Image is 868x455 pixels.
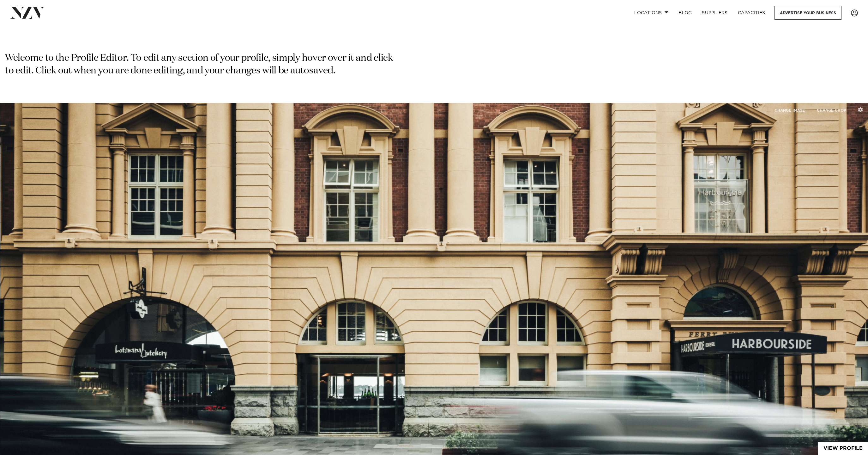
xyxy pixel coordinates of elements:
p: Welcome to the Profile Editor. To edit any section of your profile, simply hover over it and clic... [5,52,395,78]
button: CHANGE CROP [811,103,852,117]
a: Locations [629,6,673,20]
a: View Profile [818,442,868,455]
a: SUPPLIERS [697,6,732,20]
a: Capacities [733,6,770,20]
img: nzv-logo.png [10,7,45,18]
button: CHANGE IMAGE [769,103,810,117]
a: BLOG [673,6,697,20]
a: Advertise your business [775,6,841,20]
